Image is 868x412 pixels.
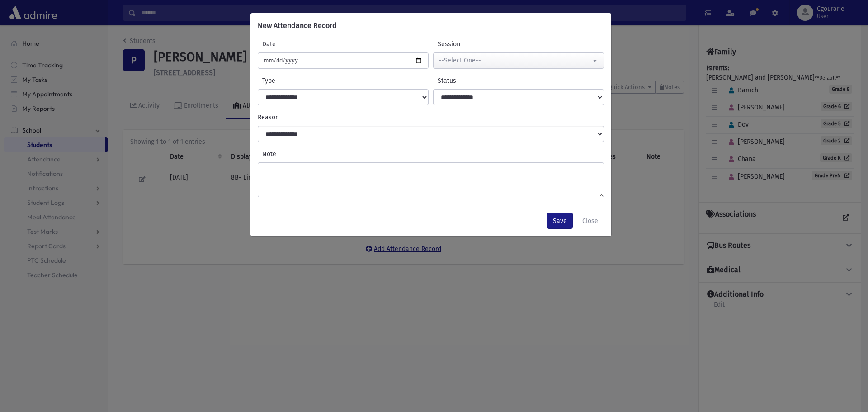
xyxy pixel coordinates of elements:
[258,20,337,31] h6: New Attendance Record
[258,76,343,85] label: Type
[258,39,343,49] label: Date
[433,39,519,49] label: Session
[576,213,604,229] button: Close
[547,213,573,229] button: Save
[439,56,591,65] div: --Select One--
[433,52,604,69] button: --Select One--
[433,76,519,85] label: Status
[258,149,604,159] label: Note
[255,113,606,122] label: Reason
